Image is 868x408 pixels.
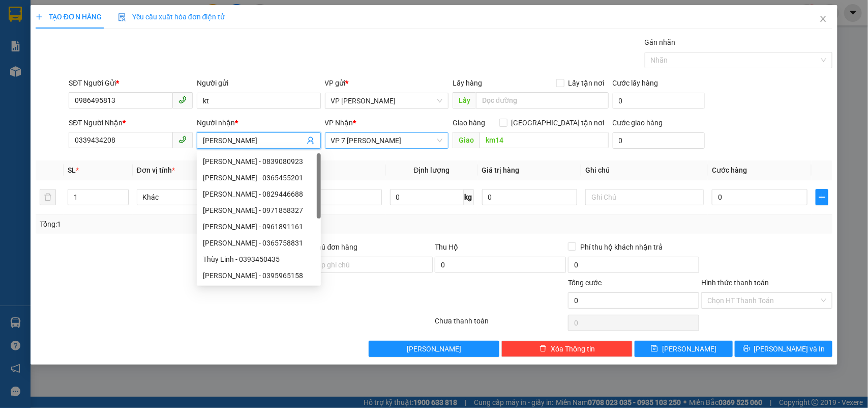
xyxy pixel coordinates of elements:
label: Hình thức thanh toán [701,279,769,287]
div: Người nhận [197,117,321,128]
input: Cước lấy hàng [613,93,705,109]
button: save[PERSON_NAME] [635,341,732,357]
th: Ghi chú [581,160,708,180]
div: Thùy Linh - 0393450435 [203,254,315,265]
span: plus [816,193,828,201]
span: Định lượng [414,166,450,174]
div: Tổng: 1 [40,219,336,230]
span: Lấy [453,92,476,108]
span: printer [743,345,750,353]
div: [PERSON_NAME] - 0365455201 [203,172,315,183]
div: Thùy Linh - 0393450435 [197,251,321,267]
div: Thùy Linh - 0365758831 [197,235,321,251]
span: [PERSON_NAME] [407,343,461,355]
div: [PERSON_NAME] - 0961891161 [203,221,315,232]
span: Lấy tận nơi [564,77,609,89]
span: [PERSON_NAME] [662,343,716,355]
span: Thu Hộ [435,243,458,251]
button: deleteXóa Thông tin [501,341,633,357]
input: Ghi chú đơn hàng [302,257,433,273]
span: Đơn vị tính [137,166,175,174]
button: printer[PERSON_NAME] và In [735,341,832,357]
div: VP gửi [325,77,449,89]
div: [PERSON_NAME] - 0839080923 [203,156,315,167]
span: delete [540,345,547,353]
input: VD: Bàn, Ghế [263,189,382,205]
span: VP Nhận [325,119,353,127]
span: Lấy hàng [453,79,482,87]
div: Người gửi [197,77,321,89]
span: plus [36,13,43,20]
span: Giao hàng [453,119,485,127]
button: Close [809,5,837,34]
div: Thùy Linh - 0365455201 [197,170,321,186]
button: delete [40,189,56,205]
span: close [819,15,827,23]
span: Yêu cầu xuất hóa đơn điện tử [118,13,225,21]
span: kg [464,189,474,205]
span: VP 7 Phạm Văn Đồng [331,133,443,148]
div: SĐT Người Nhận [69,117,193,128]
span: Phí thu hộ khách nhận trả [576,241,667,253]
input: Cước giao hàng [613,132,705,149]
span: user-add [307,137,315,145]
span: Khác [143,189,249,205]
div: [PERSON_NAME] - 0971858327 [203,205,315,216]
div: thùy linh - 0395965158 [197,267,321,284]
div: Thùy Linh - 0839080923 [197,153,321,170]
span: Giao [453,132,480,148]
span: VP Bảo Hà [331,93,443,108]
span: Cước hàng [712,166,747,174]
label: Cước lấy hàng [613,79,659,87]
div: [PERSON_NAME] - 0395965158 [203,270,315,281]
span: phone [178,96,187,104]
span: SL [68,166,76,174]
input: Ghi Chú [585,189,704,205]
div: [PERSON_NAME] - 0829446688 [203,188,315,200]
div: THÙY LINH - 0829446688 [197,186,321,202]
input: Dọc đường [476,92,609,108]
div: SĐT Người Gửi [69,77,193,89]
span: TẠO ĐƠN HÀNG [36,13,102,21]
div: Chưa thanh toán [434,315,567,333]
button: plus [816,189,828,205]
span: [GEOGRAPHIC_DATA] tận nơi [507,117,609,128]
button: [PERSON_NAME] [369,341,500,357]
label: Gán nhãn [645,38,676,46]
div: [PERSON_NAME] - 0365758831 [203,237,315,249]
div: thùy linh - 0961891161 [197,219,321,235]
span: [PERSON_NAME] và In [754,343,825,355]
label: Ghi chú đơn hàng [302,243,358,251]
input: 0 [482,189,578,205]
span: Xóa Thông tin [551,343,595,355]
span: save [651,345,658,353]
span: Tổng cước [568,279,602,287]
div: THÙY LINH - 0971858327 [197,202,321,219]
span: phone [178,135,187,144]
span: Giá trị hàng [482,166,520,174]
img: icon [118,13,126,21]
input: Dọc đường [480,132,609,148]
label: Cước giao hàng [613,119,663,127]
